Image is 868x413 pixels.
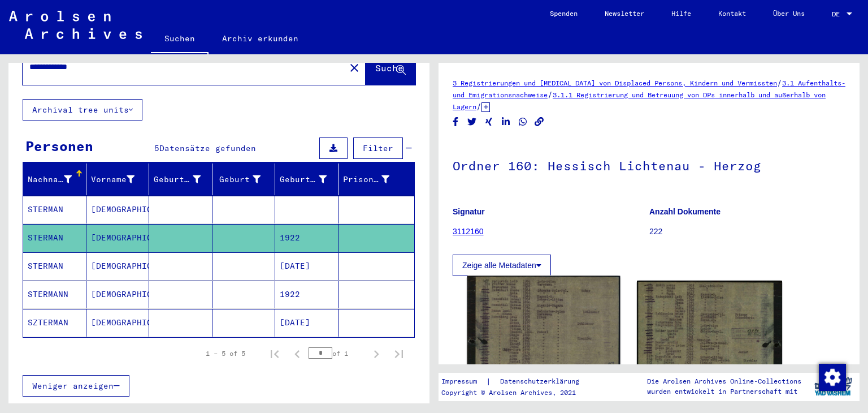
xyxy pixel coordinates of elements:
[453,255,551,276] button: Zeige alle Metadaten
[280,174,327,186] div: Geburtsdatum
[819,364,846,391] img: Zustimmung ändern
[206,349,245,359] div: 1 – 5 of 5
[154,143,159,153] span: 5
[812,372,854,401] img: yv_logo.png
[466,115,478,129] button: Share on Twitter
[343,170,404,188] div: Prisoner #
[348,61,361,75] mat-icon: close
[25,136,93,156] div: Personen
[275,281,338,308] mat-cell: 1922
[86,309,150,337] mat-cell: [DEMOGRAPHIC_DATA]
[343,56,366,79] button: Clear
[86,196,150,223] mat-cell: [DEMOGRAPHIC_DATA]
[491,376,593,388] a: Datenschutzerklärung
[649,207,721,216] b: Anzahl Dokumente
[23,252,86,280] mat-cell: STERMAN
[517,115,529,129] button: Share on WhatsApp
[286,342,309,365] button: Previous page
[91,174,135,186] div: Vorname
[441,376,593,388] div: |
[28,174,72,186] div: Nachname
[476,101,481,111] span: /
[453,207,485,216] b: Signatur
[23,375,129,397] button: Weniger anzeigen
[453,227,484,236] a: 3112160
[366,50,415,85] button: Suche
[388,342,410,365] button: Last page
[28,170,86,188] div: Nachname
[23,196,86,223] mat-cell: STERMAN
[649,226,845,238] p: 222
[441,388,593,398] p: Copyright © Arolsen Archives, 2021
[548,89,553,100] span: /
[275,164,338,195] mat-header-cell: Geburtsdatum
[217,174,261,186] div: Geburt‏
[533,115,545,129] button: Copy link
[375,62,403,74] span: Suche
[275,252,338,280] mat-cell: [DATE]
[154,174,201,186] div: Geburtsname
[23,224,86,252] mat-cell: STERMAN
[500,115,512,129] button: Share on LinkedIn
[32,381,114,391] span: Weniger anzeigen
[23,164,86,195] mat-header-cell: Nachname
[647,376,801,386] p: Die Arolsen Archives Online-Collections
[217,170,275,188] div: Geburt‏
[86,252,150,280] mat-cell: [DEMOGRAPHIC_DATA]
[453,79,777,87] a: 3 Registrierungen und [MEDICAL_DATA] von Displaced Persons, Kindern und Vermissten
[154,170,215,188] div: Geburtsname
[338,164,415,195] mat-header-cell: Prisoner #
[209,25,312,52] a: Archiv erkunden
[343,174,390,186] div: Prisoner #
[365,342,388,365] button: Next page
[91,170,149,188] div: Vorname
[86,224,150,252] mat-cell: [DEMOGRAPHIC_DATA]
[23,309,86,337] mat-cell: SZTERMAN
[23,281,86,308] mat-cell: STERMANN
[647,386,801,397] p: wurden entwickelt in Partnerschaft mit
[280,170,341,188] div: Geburtsdatum
[23,99,142,121] button: Archival tree units
[309,348,365,359] div: of 1
[212,164,276,195] mat-header-cell: Geburt‏
[159,143,256,153] span: Datensätze gefunden
[263,342,286,365] button: First page
[86,164,150,195] mat-header-cell: Vorname
[275,309,338,337] mat-cell: [DATE]
[450,115,462,129] button: Share on Facebook
[363,143,393,153] span: Filter
[86,281,150,308] mat-cell: [DEMOGRAPHIC_DATA]
[151,25,209,54] a: Suchen
[149,164,212,195] mat-header-cell: Geburtsname
[353,137,403,159] button: Filter
[9,11,142,39] img: Arolsen_neg.svg
[453,91,826,111] a: 3.1.1 Registrierung und Betreuung von DPs innerhalb und außerhalb von Lagern
[832,10,844,18] span: DE
[275,224,338,252] mat-cell: 1922
[777,78,782,88] span: /
[441,376,486,388] a: Impressum
[453,140,845,190] h1: Ordner 160: Hessisch Lichtenau - Herzog
[483,115,495,129] button: Share on Xing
